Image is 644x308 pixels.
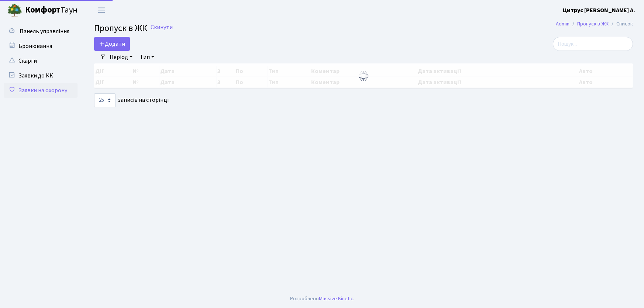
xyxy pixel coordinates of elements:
[553,37,633,51] input: Пошук...
[556,20,569,28] a: Admin
[609,20,633,28] li: Список
[577,20,609,28] a: Пропуск в ЖК
[4,68,78,83] a: Заявки до КК
[151,24,173,31] a: Скинути
[25,4,78,17] span: Таун
[563,6,635,15] a: Цитрус [PERSON_NAME] А.
[99,40,125,48] span: Додати
[4,83,78,98] a: Заявки на охорону
[94,93,116,107] select: записів на сторінці
[4,39,78,53] a: Бронювання
[94,22,147,35] span: Пропуск в ЖК
[290,295,354,303] div: Розроблено .
[358,70,369,82] img: Обробка...
[92,4,111,16] button: Переключити навігацію
[7,3,22,18] img: logo.png
[94,93,169,107] label: записів на сторінці
[4,24,78,39] a: Панель управління
[25,4,61,16] b: Комфорт
[107,51,135,63] a: Період
[4,53,78,68] a: Скарги
[545,16,644,32] nav: breadcrumb
[94,37,130,51] a: Додати
[319,295,353,302] a: Massive Kinetic
[563,6,635,14] b: Цитрус [PERSON_NAME] А.
[20,27,69,35] span: Панель управління
[137,51,157,63] a: Тип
